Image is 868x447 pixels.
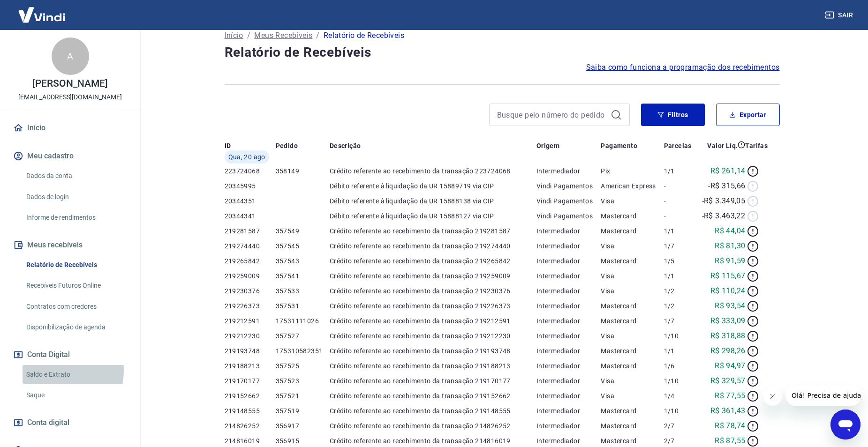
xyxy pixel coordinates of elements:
h4: Relatório de Recebíveis [225,43,780,62]
p: 20344351 [225,196,276,206]
div: A [52,37,89,75]
p: Visa [601,241,664,251]
p: 219265842 [225,256,276,266]
iframe: Fechar mensagem [763,387,782,406]
p: Mastercard [601,316,664,326]
button: Filtros [641,104,705,126]
p: 1/10 [664,376,696,386]
p: Intermediador [536,361,601,371]
p: Mastercard [601,346,664,356]
button: Exportar [716,104,780,126]
p: R$ 87,55 [715,435,745,447]
p: 357527 [276,331,330,341]
iframe: Botão para abrir a janela de mensagens [830,410,860,440]
p: Intermediador [536,376,601,386]
p: 2/7 [664,436,696,446]
p: R$ 361,43 [710,405,746,417]
p: R$ 94,97 [715,360,745,372]
button: Conta Digital [11,344,129,365]
p: Crédito referente ao recebimento da transação 219259009 [330,271,536,281]
p: Crédito referente ao recebimento da transação 219188213 [330,361,536,371]
p: -R$ 315,66 [708,180,745,192]
p: R$ 81,30 [715,240,745,252]
p: Crédito referente ao recebimento da transação 219212591 [330,316,536,326]
p: 1/7 [664,316,696,326]
a: Saldo e Extrato [23,365,129,384]
p: Crédito referente ao recebimento da transação 219281587 [330,226,536,236]
p: Mastercard [601,436,664,446]
p: 357525 [276,361,330,371]
p: R$ 77,55 [715,390,745,402]
p: 219226373 [225,301,276,311]
p: Mastercard [601,301,664,311]
p: Crédito referente ao recebimento da transação 223724068 [330,166,536,176]
p: 357541 [276,271,330,281]
p: Valor Líq. [707,141,738,150]
p: -R$ 3.349,05 [702,195,746,207]
p: / [316,30,319,41]
a: Saiba como funciona a programação dos recebimentos [586,62,780,73]
a: Relatório de Recebíveis [23,255,129,275]
a: Disponibilização de agenda [23,318,129,337]
p: Crédito referente ao recebimento da transação 219265842 [330,256,536,266]
p: - [664,181,696,191]
span: Qua, 20 ago [228,152,265,162]
p: Crédito referente ao recebimento da transação 219170177 [330,376,536,386]
p: 1/7 [664,241,696,251]
p: 219281587 [225,226,276,236]
p: Pedido [276,141,298,150]
p: Crédito referente ao recebimento da transação 219193748 [330,346,536,356]
p: 357531 [276,301,330,311]
p: Crédito referente ao recebimento da transação 219274440 [330,241,536,251]
p: R$ 318,88 [710,330,746,342]
p: Crédito referente ao recebimento da transação 214816019 [330,436,536,446]
p: Mastercard [601,361,664,371]
p: Intermediador [536,226,601,236]
p: R$ 91,59 [715,255,745,267]
p: Intermediador [536,301,601,311]
p: Descrição [330,141,361,150]
p: 219212230 [225,331,276,341]
p: 1/4 [664,391,696,401]
p: 2/7 [664,421,696,431]
p: - [664,196,696,206]
p: 1/1 [664,226,696,236]
p: 219212591 [225,316,276,326]
p: Intermediador [536,391,601,401]
p: 219274440 [225,241,276,251]
p: 219152662 [225,391,276,401]
p: 1/5 [664,256,696,266]
p: 219188213 [225,361,276,371]
p: Intermediador [536,256,601,266]
p: 1/6 [664,361,696,371]
a: Início [225,30,243,41]
p: 1/1 [664,346,696,356]
p: 219259009 [225,271,276,281]
p: 223724068 [225,166,276,176]
img: Vindi [11,0,72,29]
p: R$ 110,24 [710,285,746,297]
p: 1/10 [664,406,696,416]
p: Parcelas [664,141,692,150]
p: 20345995 [225,181,276,191]
p: - [664,211,696,221]
iframe: Mensagem da empresa [786,385,860,406]
a: Dados da conta [23,166,129,186]
p: R$ 78,74 [715,420,745,432]
p: Pagamento [601,141,637,150]
p: Intermediador [536,286,601,296]
a: Recebíveis Futuros Online [23,276,129,295]
a: Informe de rendimentos [23,208,129,227]
p: Vindi Pagamentos [536,196,601,206]
p: 1/2 [664,301,696,311]
button: Meus recebíveis [11,235,129,255]
p: [EMAIL_ADDRESS][DOMAIN_NAME] [18,92,122,102]
p: Tarifas [745,141,768,150]
p: Débito referente à liquidação da UR 15888138 via CIP [330,196,536,206]
p: 1/2 [664,286,696,296]
p: Crédito referente ao recebimento da transação 219230376 [330,286,536,296]
p: Intermediador [536,331,601,341]
p: 219230376 [225,286,276,296]
p: 20344341 [225,211,276,221]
